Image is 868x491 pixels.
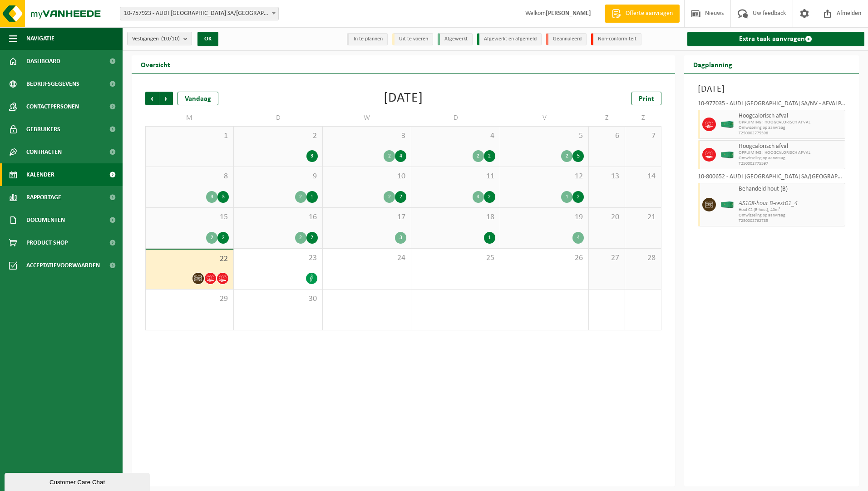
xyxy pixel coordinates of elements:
div: 4 [572,232,584,244]
div: 2 [561,150,572,162]
span: Navigatie [26,27,54,50]
td: W [323,110,411,126]
img: HK-XC-40-GN-00 [720,201,734,208]
div: 2 [384,150,395,162]
div: 5 [572,150,584,162]
button: Vestigingen(10/10) [127,32,192,45]
span: 30 [238,294,317,304]
span: Vestigingen [132,32,180,46]
span: Hoogcalorisch afval [739,113,843,120]
span: 23 [238,253,317,263]
span: 6 [593,131,620,141]
span: T250002775597 [739,161,843,167]
span: 24 [327,253,406,263]
button: OK [197,32,218,46]
span: OPRUIMING : HOOGCALORISCH AFVAL [739,120,843,125]
div: 2 [484,191,495,203]
span: 14 [630,172,656,182]
span: 7 [630,131,656,141]
span: 10 [327,172,406,182]
span: 26 [505,253,584,263]
span: Rapportage [26,186,61,209]
td: Z [589,110,625,126]
i: AS108-hout B-rest01_4 [739,200,798,207]
div: 2 [384,191,395,203]
div: 1 [484,232,495,244]
span: 10-757923 - AUDI BRUSSELS SA/NV - VORST [120,7,278,20]
li: Uit te voeren [392,33,433,45]
div: 3 [217,191,229,203]
td: V [500,110,589,126]
span: 25 [416,253,495,263]
span: 19 [505,212,584,222]
td: Z [625,110,661,126]
span: 15 [150,212,229,222]
span: 1 [150,131,229,141]
div: 2 [395,191,406,203]
h2: Overzicht [132,55,179,73]
span: Kalender [26,163,54,186]
div: 1 [561,191,572,203]
td: D [234,110,322,126]
span: Acceptatievoorwaarden [26,254,100,277]
span: 20 [593,212,620,222]
span: Gebruikers [26,118,60,141]
span: 12 [505,172,584,182]
span: 16 [238,212,317,222]
span: Dashboard [26,50,60,73]
div: 2 [295,191,306,203]
h2: Dagplanning [684,55,741,73]
img: HK-XC-40-GN-00 [720,121,734,128]
h3: [DATE] [698,83,846,96]
span: 17 [327,212,406,222]
div: 2 [473,150,484,162]
span: OPRUIMING : HOOGCALORISCH AFVAL [739,150,843,156]
strong: [PERSON_NAME] [546,10,591,17]
div: 3 [306,150,318,162]
span: 5 [505,131,584,141]
span: T250002775598 [739,131,843,136]
li: Non-conformiteit [591,33,641,45]
span: Omwisseling op aanvraag [739,125,843,131]
span: 2 [238,131,317,141]
span: Hout C2 (B-hout), 40m³ [739,207,843,213]
div: 2 [484,150,495,162]
a: Print [631,92,661,105]
span: Hoogcalorisch afval [739,143,843,150]
img: HK-XC-40-GN-00 [720,152,734,158]
div: 2 [572,191,584,203]
span: Vorige [145,92,159,105]
span: 29 [150,294,229,304]
div: 4 [473,191,484,203]
li: Afgewerkt en afgemeld [477,33,542,45]
div: 2 [306,232,318,244]
li: Geannuleerd [546,33,587,45]
li: In te plannen [347,33,388,45]
div: 2 [295,232,306,244]
div: 2 [206,232,217,244]
div: 3 [206,191,217,203]
span: T250002762785 [739,218,843,224]
div: [DATE] [384,92,423,105]
span: Behandeld hout (B) [739,186,843,193]
span: 11 [416,172,495,182]
span: Omwisseling op aanvraag [739,213,843,218]
div: 1 [306,191,318,203]
span: 9 [238,172,317,182]
span: Contactpersonen [26,95,79,118]
td: M [145,110,234,126]
span: Bedrijfsgegevens [26,73,79,95]
div: 3 [395,232,406,244]
span: Omwisseling op aanvraag [739,156,843,161]
div: 10-977035 - AUDI [GEOGRAPHIC_DATA] SA/NV - AFVALPARK AP – OPRUIMING EOP - VORST [698,101,846,110]
span: 8 [150,172,229,182]
span: 21 [630,212,656,222]
span: Print [639,95,654,103]
span: Volgende [159,92,173,105]
a: Extra taak aanvragen [687,32,865,46]
span: 10-757923 - AUDI BRUSSELS SA/NV - VORST [120,7,279,20]
span: 22 [150,254,229,264]
span: Documenten [26,209,65,231]
span: Contracten [26,141,62,163]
